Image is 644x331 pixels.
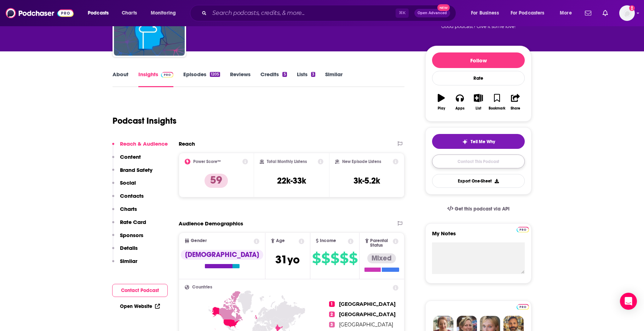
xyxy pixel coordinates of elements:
[329,301,335,307] span: 1
[339,301,396,307] span: [GEOGRAPHIC_DATA]
[191,239,207,243] span: Gender
[619,5,635,21] button: Show profile menu
[113,116,177,126] h1: Podcast Insights
[517,227,529,232] img: Podchaser Pro
[620,293,637,310] div: Open Intercom Messenger
[120,245,138,251] p: Details
[396,9,409,18] span: ⌘ K
[367,253,396,263] div: Mixed
[582,7,594,19] a: Show notifications dropdown
[275,253,300,267] span: 31 yo
[471,139,495,145] span: Tell Me Why
[342,159,381,164] h2: New Episode Listens
[197,5,463,21] div: Search podcasts, credits, & more...
[450,89,469,115] button: Apps
[488,89,506,115] button: Bookmark
[432,134,525,149] button: tell me why sparkleTell Me Why
[277,175,306,186] h3: 22k-33k
[276,239,285,243] span: Age
[455,106,465,111] div: Apps
[438,106,445,111] div: Play
[6,6,74,20] img: Podchaser - Follow, Share and Rate Podcasts
[619,5,635,21] img: User Profile
[113,71,128,87] a: About
[432,230,525,242] label: My Notes
[312,253,321,264] span: $
[619,5,635,21] span: Logged in as kindrieri
[437,4,450,11] span: New
[511,106,520,111] div: Share
[209,7,396,19] input: Search podcasts, credits, & more...
[466,7,508,19] button: open menu
[179,140,195,147] h2: Reach
[489,106,505,111] div: Bookmark
[120,219,146,225] p: Rate Card
[138,71,173,87] a: InsightsPodchaser Pro
[414,9,450,17] button: Open AdvancedNew
[117,7,141,19] a: Charts
[329,322,335,327] span: 3
[330,253,339,264] span: $
[329,312,335,317] span: 2
[511,8,545,18] span: For Podcasters
[112,258,137,271] button: Similar
[282,72,287,77] div: 5
[120,303,160,309] a: Open Website
[476,106,481,111] div: List
[146,7,185,19] button: open menu
[112,232,143,245] button: Sponsors
[112,153,141,167] button: Content
[205,174,228,188] p: 59
[297,71,315,87] a: Lists3
[506,89,525,115] button: Share
[120,258,137,264] p: Similar
[455,206,510,212] span: Get this podcast via API
[120,206,137,212] p: Charts
[471,8,499,18] span: For Business
[441,24,516,29] span: Good podcast? Give it some love!
[442,200,515,218] a: Get this podcast via API
[122,8,137,18] span: Charts
[267,159,307,164] h2: Total Monthly Listens
[321,253,330,264] span: $
[517,226,529,232] a: Pro website
[112,284,168,297] button: Contact Podcast
[161,72,173,78] img: Podchaser Pro
[462,139,468,145] img: tell me why sparkle
[349,253,357,264] span: $
[112,245,138,258] button: Details
[432,174,525,188] button: Export One-Sheet
[120,192,144,199] p: Contacts
[517,304,529,310] img: Podchaser Pro
[83,7,118,19] button: open menu
[193,159,221,164] h2: Power Score™
[112,192,144,206] button: Contacts
[183,71,220,87] a: Episodes1205
[192,285,212,290] span: Countries
[340,253,348,264] span: $
[629,5,635,11] svg: Add a profile image
[320,239,336,243] span: Income
[555,7,581,19] button: open menu
[432,71,525,85] div: Rate
[353,175,380,186] h3: 3k-5.2k
[120,232,143,239] p: Sponsors
[418,11,447,15] span: Open Advanced
[112,206,137,219] button: Charts
[210,72,220,77] div: 1205
[112,219,146,232] button: Rate Card
[120,140,168,147] p: Reach & Audience
[432,52,525,68] button: Follow
[432,89,450,115] button: Play
[339,311,396,318] span: [GEOGRAPHIC_DATA]
[325,71,343,87] a: Similar
[560,8,572,18] span: More
[151,8,176,18] span: Monitoring
[181,250,263,260] div: [DEMOGRAPHIC_DATA]
[120,179,136,186] p: Social
[339,321,393,328] span: [GEOGRAPHIC_DATA]
[112,167,153,180] button: Brand Safety
[112,140,168,153] button: Reach & Audience
[120,153,141,160] p: Content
